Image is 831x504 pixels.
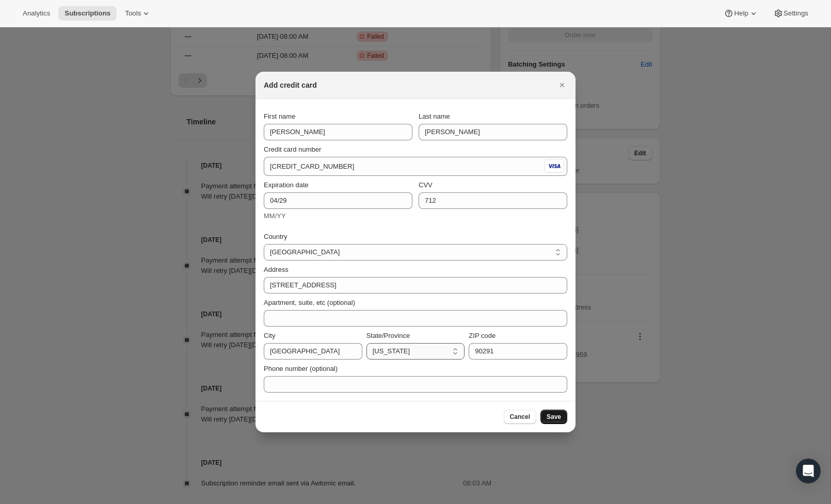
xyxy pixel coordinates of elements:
[264,212,286,220] span: MM/YY
[419,181,433,189] span: CVV
[510,413,530,421] span: Cancel
[419,112,450,120] span: Last name
[264,299,355,306] span: Apartment, suite, etc (optional)
[65,9,110,18] span: Subscriptions
[264,181,309,189] span: Expiration date
[366,332,410,339] span: State/Province
[125,9,141,18] span: Tools
[264,145,321,153] span: Credit card number
[504,410,536,424] button: Cancel
[264,233,287,240] span: Country
[734,9,748,18] span: Help
[23,9,50,18] span: Analytics
[540,410,567,424] button: Save
[784,9,808,18] span: Settings
[264,80,317,90] h2: Add credit card
[555,78,569,92] button: Close
[469,332,496,339] span: ZIP code
[717,6,764,21] button: Help
[264,332,275,339] span: City
[58,6,117,21] button: Subscriptions
[264,112,295,120] span: First name
[767,6,814,21] button: Settings
[264,266,289,273] span: Address
[119,6,157,21] button: Tools
[264,365,338,372] span: Phone number (optional)
[547,413,561,421] span: Save
[796,459,821,483] div: Open Intercom Messenger
[17,6,56,21] button: Analytics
